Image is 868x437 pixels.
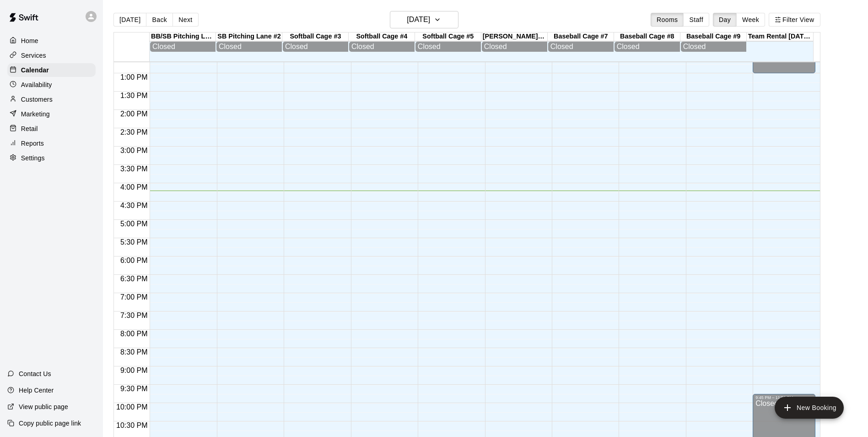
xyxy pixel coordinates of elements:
span: 5:00 PM [118,220,150,228]
span: 7:00 PM [118,293,150,301]
a: Calendar [7,63,96,77]
button: Rooms [651,13,684,27]
div: Closed [219,43,280,51]
button: Day [713,13,737,27]
p: Retail [21,124,38,133]
div: Baseball Cage #9 [680,33,747,41]
div: BB/SB Pitching Lane #1 [150,33,216,41]
span: 3:30 PM [118,165,150,173]
span: 2:00 PM [118,110,150,118]
div: Baseball Cage #8 [614,33,680,41]
a: Marketing [7,107,96,121]
p: Copy public page link [19,419,81,428]
span: 9:30 PM [118,385,150,393]
div: Closed [418,43,479,51]
a: Retail [7,122,96,136]
p: Calendar [21,66,49,75]
p: Marketing [21,109,50,119]
div: Closed [152,43,213,51]
div: Softball Cage #4 [349,33,415,41]
span: 10:30 PM [114,421,150,429]
span: 6:30 PM [118,275,150,283]
span: 6:00 PM [118,257,150,264]
p: Home [21,36,38,45]
button: Staff [683,13,709,27]
span: 8:00 PM [118,330,150,338]
div: 9:45 PM – 11:59 PM [755,395,812,400]
div: Closed [285,43,346,51]
p: Availability [21,80,52,89]
div: [PERSON_NAME] #6 [481,33,548,41]
div: Baseball Cage #7 [548,33,614,41]
a: Settings [7,151,96,165]
p: Services [21,51,46,60]
button: add [775,397,844,419]
span: 4:30 PM [118,202,150,209]
h6: [DATE] [407,13,430,26]
div: Closed [351,43,412,51]
div: Closed [550,43,611,51]
div: Closed [683,43,744,51]
button: Next [173,13,198,27]
div: Closed [617,43,678,51]
button: Back [146,13,173,27]
a: Home [7,34,96,48]
a: Availability [7,78,96,92]
span: 3:00 PM [118,147,150,154]
button: [DATE] [113,13,146,27]
p: Reports [21,139,44,148]
div: Softball Cage #3 [282,33,349,41]
p: View public page [19,402,68,411]
p: Contact Us [19,369,51,378]
a: Customers [7,93,96,106]
span: 1:00 PM [118,73,150,81]
span: 1:30 PM [118,92,150,99]
button: Filter View [769,13,820,27]
div: SB Pitching Lane #2 [216,33,282,41]
span: 4:00 PM [118,183,150,191]
span: 5:30 PM [118,238,150,246]
button: [DATE] [390,11,458,28]
div: Team Rental [DATE] Special (2 Hours) [747,33,813,41]
div: Closed [484,43,545,51]
a: Services [7,49,96,62]
button: Week [736,13,765,27]
p: Settings [21,153,45,163]
span: 9:00 PM [118,366,150,374]
span: 8:30 PM [118,348,150,356]
span: 2:30 PM [118,128,150,136]
span: 10:00 PM [114,403,150,411]
div: Softball Cage #5 [415,33,481,41]
span: 7:30 PM [118,311,150,319]
p: Customers [21,95,53,104]
p: Help Center [19,386,54,395]
a: Reports [7,137,96,150]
